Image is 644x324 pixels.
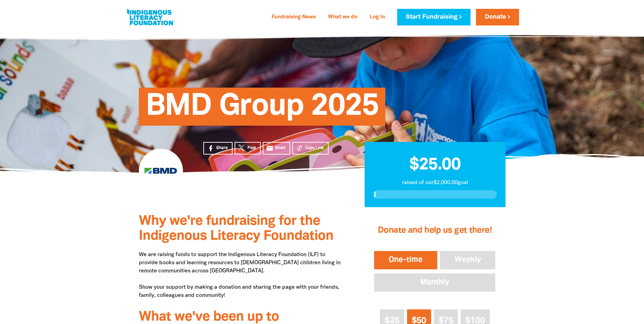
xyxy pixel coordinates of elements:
span: Email [275,145,286,151]
span: Post [247,145,256,151]
p: We are raising funds to support the Indigenous Literacy Foundation (ILF) to provide books and lea... [139,251,344,300]
a: Post [235,142,261,155]
span: BMD Group 2025 [146,93,379,126]
h2: Donate and help us get there! [373,217,497,244]
a: emailEmail [263,142,291,155]
a: What we do [324,12,362,23]
button: Copy Link [292,142,329,155]
span: Why we're fundraising for the Indigenous Literacy Foundation [139,215,333,242]
p: raised of our $2,000.00 goal [373,179,497,187]
i: email [266,145,273,152]
button: One-time [373,250,439,271]
a: Share [203,142,233,155]
span: Copy Link [305,145,324,151]
a: Donate [476,9,519,25]
button: Monthly [373,272,497,293]
a: Start Fundraising [397,9,471,25]
a: Fundraising News [268,12,320,23]
a: Log In [366,12,389,23]
button: Weekly [439,250,497,271]
span: $25.00 [409,157,461,173]
span: Share [216,145,228,151]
